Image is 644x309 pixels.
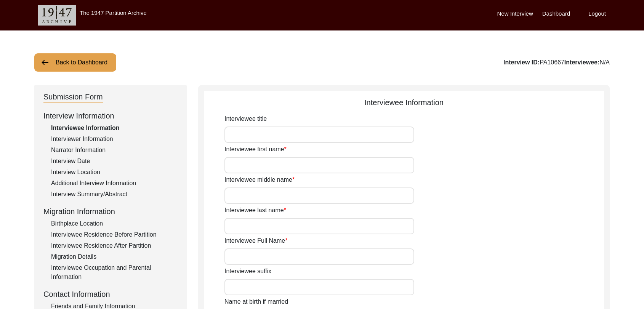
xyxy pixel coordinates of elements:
button: Back to Dashboard [34,53,116,72]
div: Narrator Information [51,146,178,155]
div: Migration Details [51,252,178,261]
label: Interviewee Full Name [224,236,287,245]
b: Interviewee: [564,59,599,66]
div: Interview Information [43,110,178,122]
div: Contact Information [43,288,178,300]
div: Interviewee Information [51,123,178,133]
label: The 1947 Partition Archive [80,10,147,16]
b: Interview ID: [503,59,540,66]
div: PA10667 N/A [503,58,610,67]
label: Interviewee title [224,114,267,123]
div: Interviewee Information [204,97,604,108]
label: Interviewee last name [224,206,286,215]
label: New Interview [497,10,533,18]
img: header-logo.png [38,5,76,26]
div: Interview Location [51,168,178,177]
div: Interviewee Residence Before Partition [51,230,178,239]
div: Interviewee Residence After Partition [51,241,178,250]
div: Interviewee Occupation and Parental Information [51,263,178,282]
label: Interviewee middle name [224,175,295,184]
label: Name at birth if married [224,297,288,306]
div: Migration Information [43,206,178,217]
label: Interviewee suffix [224,267,271,276]
label: Logout [588,10,606,18]
div: Additional Interview Information [51,179,178,188]
label: Dashboard [542,10,570,18]
div: Interview Summary/Abstract [51,190,178,199]
div: Interviewer Information [51,134,178,144]
label: Interviewee first name [224,145,287,154]
div: Birthplace Location [51,219,178,228]
img: arrow-left.png [40,58,50,67]
div: Submission Form [43,91,103,103]
div: Interview Date [51,157,178,166]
